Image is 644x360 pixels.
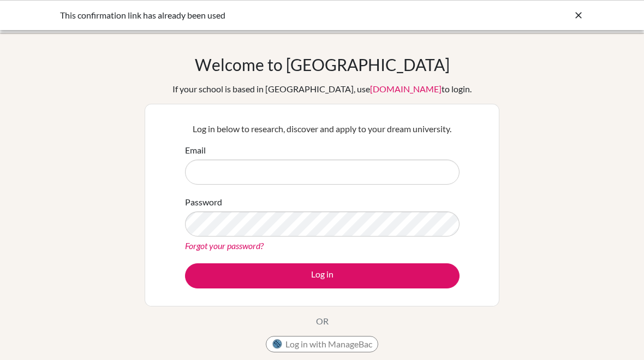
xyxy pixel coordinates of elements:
[60,9,420,22] div: This confirmation link has already been used
[185,240,264,251] a: Forgot your password?
[185,144,206,157] label: Email
[185,122,460,135] p: Log in below to research, discover and apply to your dream university.
[172,82,472,96] div: If your school is based in [GEOGRAPHIC_DATA], use to login.
[185,196,222,209] label: Password
[316,315,329,328] p: OR
[185,263,460,288] button: Log in
[195,55,450,74] h1: Welcome to [GEOGRAPHIC_DATA]
[370,84,442,94] a: [DOMAIN_NAME]
[266,336,378,352] button: Log in with ManageBac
